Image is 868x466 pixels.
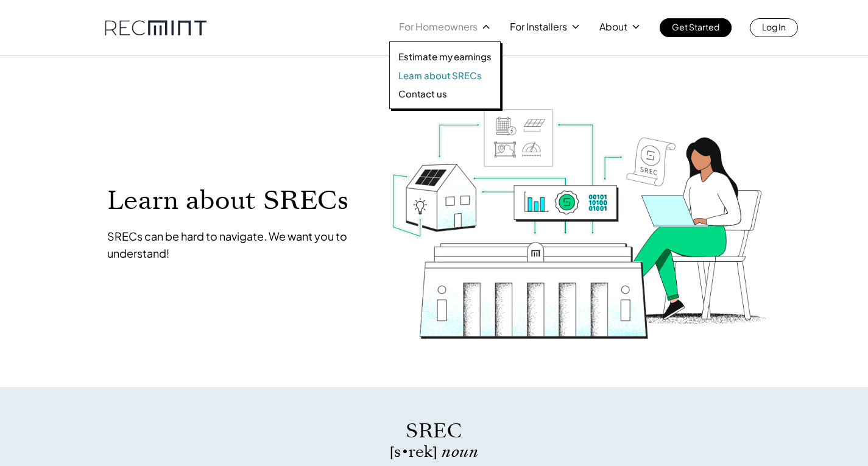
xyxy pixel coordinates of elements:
[107,228,367,262] p: SRECs can be hard to navigate. We want you to understand!
[107,186,367,214] p: Learn about SRECs
[750,18,798,37] a: Log In
[762,18,786,35] p: Log In
[672,18,719,35] p: Get Started
[236,445,632,459] p: [s • rek]
[510,18,567,35] p: For Installers
[660,18,732,37] a: Get Started
[398,51,492,63] a: Estimate my earnings
[398,88,447,100] p: Contact us
[399,18,478,35] p: For Homeowners
[599,18,627,35] p: About
[398,69,492,82] a: Learn about SRECs
[398,69,481,82] p: Learn about SRECs
[442,441,478,462] span: noun
[236,417,632,445] p: SREC
[398,88,492,100] a: Contact us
